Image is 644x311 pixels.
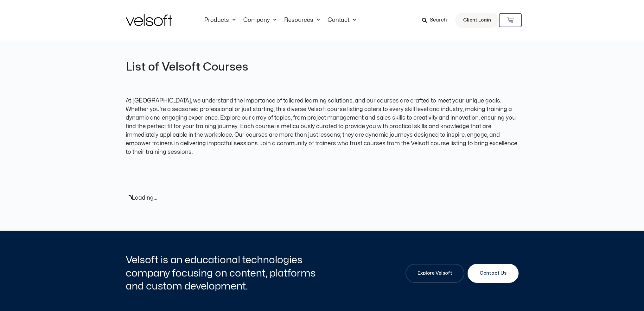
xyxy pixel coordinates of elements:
h2: List of Velsoft Courses [126,60,321,75]
a: ResourcesMenu Toggle [280,17,324,24]
span: Client Login [463,16,491,24]
a: ProductsMenu Toggle [201,17,239,24]
nav: Menu [201,17,360,24]
h2: Velsoft is an educational technologies company focusing on content, platforms and custom developm... [126,253,321,293]
span: Contact Us [480,270,507,277]
span: Search [430,16,447,24]
a: CompanyMenu Toggle [239,17,280,24]
span: Explore Velsoft [418,270,452,277]
a: Explore Velsoft [405,264,464,283]
span: Loading... [132,194,157,202]
a: Contact Us [468,264,519,283]
a: Client Login [455,13,499,28]
p: At [GEOGRAPHIC_DATA], we understand the importance of tailored learning solutions, and our course... [126,96,519,156]
img: Velsoft Training Materials [126,14,172,26]
a: Search [422,15,451,26]
a: ContactMenu Toggle [324,17,360,24]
